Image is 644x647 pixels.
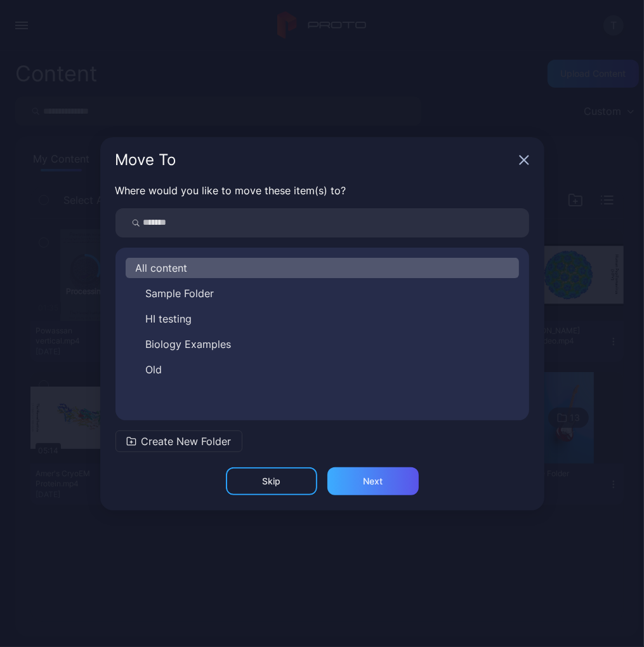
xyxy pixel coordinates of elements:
span: Sample Folder [146,286,214,301]
button: HI testing [126,309,519,329]
button: Old [126,359,519,380]
span: HI testing [146,311,192,326]
div: Next [363,476,383,486]
button: Sample Folder [126,283,519,303]
div: Skip [262,476,280,486]
button: Skip [226,467,317,495]
div: Move To [115,152,514,168]
button: Next [327,467,419,495]
p: Where would you like to move these item(s) to? [115,183,529,198]
button: Biology Examples [126,334,519,354]
button: Create New Folder [115,430,242,452]
span: Biology Examples [146,337,232,352]
span: Create New Folder [141,434,232,449]
span: All content [136,260,188,276]
span: Old [146,362,162,377]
